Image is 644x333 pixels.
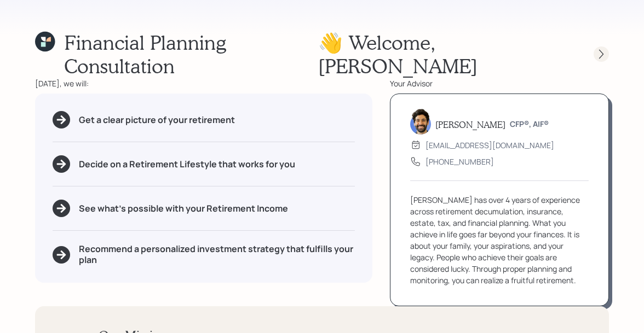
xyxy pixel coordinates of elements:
[79,159,295,170] h5: Decide on a Retirement Lifestyle that works for you
[79,203,288,214] h5: See what's possible with your Retirement Income
[410,194,589,286] div: [PERSON_NAME] has over 4 years of experience across retirement decumulation, insurance, estate, t...
[79,244,355,265] h5: Recommend a personalized investment strategy that fulfills your plan
[390,78,609,89] div: Your Advisor
[435,119,505,130] h5: [PERSON_NAME]
[510,120,549,129] h6: CFP®, AIF®
[426,139,554,151] div: [EMAIL_ADDRESS][DOMAIN_NAME]
[79,115,235,125] h5: Get a clear picture of your retirement
[35,78,372,89] div: [DATE], we will:
[426,156,494,167] div: [PHONE_NUMBER]
[64,31,318,78] h1: Financial Planning Consultation
[410,108,431,135] img: eric-schwartz-headshot.png
[318,31,574,78] h1: 👋 Welcome , [PERSON_NAME]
